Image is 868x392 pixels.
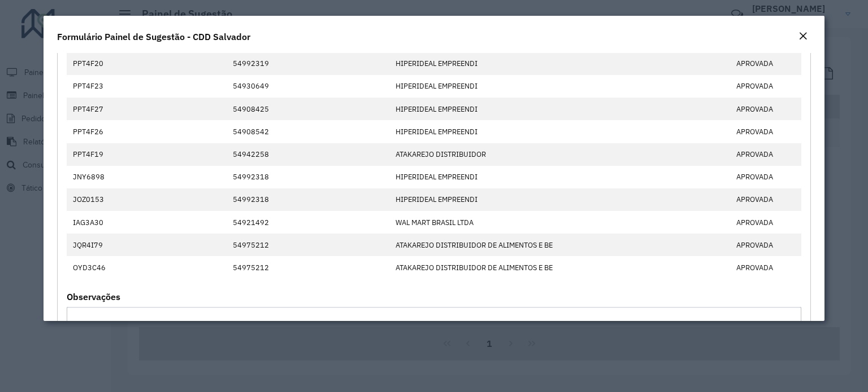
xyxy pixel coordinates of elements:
td: 54942258 [227,143,390,166]
em: Fechar [798,32,808,41]
td: 54975212 [227,234,390,256]
td: IAG3A30 [67,211,132,234]
td: 54908542 [227,120,390,143]
td: 54930649 [227,75,390,98]
td: PPT4F23 [67,75,132,98]
td: APROVADA [731,98,801,120]
button: Close [795,29,811,44]
td: HIPERIDEAL EMPREENDI [390,166,637,188]
td: JQR4I79 [67,234,132,256]
td: ATAKAREJO DISTRIBUIDOR DE ALIMENTOS E BE [390,256,637,279]
td: 54975212 [227,256,390,279]
td: WAL MART BRASIL LTDA [390,211,637,234]
td: APROVADA [731,75,801,98]
td: 54908425 [227,98,390,120]
h4: Formulário Painel de Sugestão - CDD Salvador [57,30,250,43]
td: APROVADA [731,52,801,75]
td: HIPERIDEAL EMPREENDI [390,98,637,120]
td: JOZ0153 [67,188,132,211]
td: HIPERIDEAL EMPREENDI [390,120,637,143]
td: 54992318 [227,188,390,211]
td: PPT4F19 [67,143,132,166]
td: HIPERIDEAL EMPREENDI [390,52,637,75]
td: APROVADA [731,166,801,188]
td: ATAKAREJO DISTRIBUIDOR DE ALIMENTOS E BE [390,234,637,256]
td: APROVADA [731,188,801,211]
label: Observações [67,290,120,303]
td: APROVADA [731,234,801,256]
td: 54992319 [227,52,390,75]
td: ATAKAREJO DISTRIBUIDOR [390,143,637,166]
td: APROVADA [731,143,801,166]
td: HIPERIDEAL EMPREENDI [390,188,637,211]
td: 54921492 [227,211,390,234]
td: PPT4F20 [67,52,132,75]
td: PPT4F26 [67,120,132,143]
td: APROVADA [731,211,801,234]
td: APROVADA [731,256,801,279]
td: OYD3C46 [67,256,132,279]
td: JNY6898 [67,166,132,188]
td: APROVADA [731,120,801,143]
td: HIPERIDEAL EMPREENDI [390,75,637,98]
td: PPT4F27 [67,98,132,120]
td: 54992318 [227,166,390,188]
